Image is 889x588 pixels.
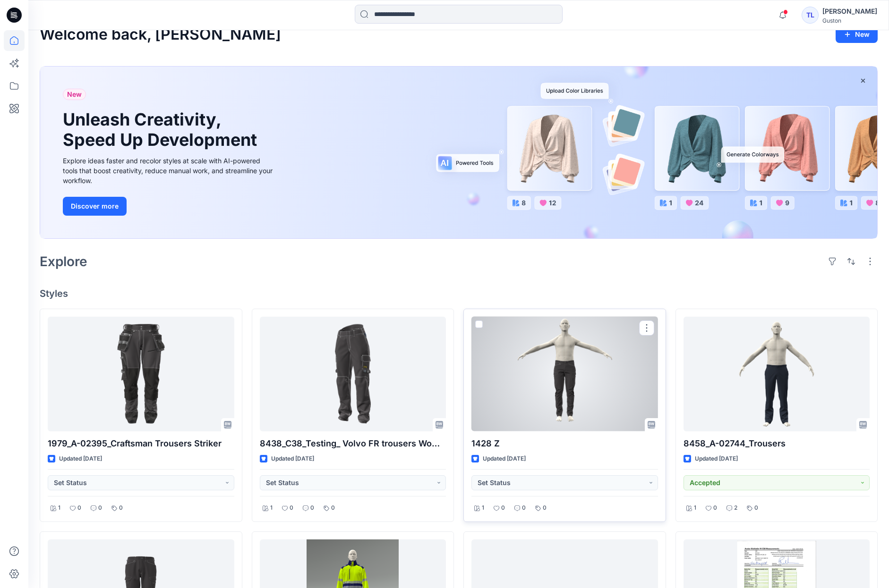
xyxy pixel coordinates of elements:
button: New [836,26,878,43]
p: Updated [DATE] [483,454,526,464]
p: 0 [310,503,314,513]
span: New [67,89,82,100]
button: Discover more [63,197,127,216]
div: TL [802,7,819,24]
p: 0 [77,503,81,513]
div: Guston [822,17,877,24]
p: 1428 Z [471,437,658,450]
a: 1979_A-02395_Craftsman Trousers Striker [48,317,234,431]
p: 0 [331,503,335,513]
div: Explore ideas faster and recolor styles at scale with AI-powered tools that boost creativity, red... [63,156,275,185]
p: 1 [58,503,60,513]
p: 0 [522,503,526,513]
h4: Styles [40,288,878,299]
p: 0 [713,503,717,513]
p: 1 [694,503,696,513]
h2: Welcome back, [PERSON_NAME] [40,26,281,43]
p: 8458_A-02744_Trousers [684,437,870,450]
div: [PERSON_NAME] [822,6,877,17]
a: 8458_A-02744_Trousers [684,317,870,431]
p: 1 [482,503,484,513]
p: 0 [290,503,293,513]
p: 2 [734,503,737,513]
a: 1428 Z [471,317,658,431]
p: 8438_C38_Testing_ Volvo FR trousers Women [260,437,446,450]
p: 0 [754,503,758,513]
p: 1 [270,503,273,513]
a: Discover more [63,197,275,216]
p: 0 [119,503,123,513]
p: 0 [543,503,547,513]
p: Updated [DATE] [59,454,102,464]
p: 0 [98,503,102,513]
p: 0 [501,503,505,513]
p: 1979_A-02395_Craftsman Trousers Striker [48,437,234,450]
h1: Unleash Creativity, Speed Up Development [63,109,261,150]
a: 8438_C38_Testing_ Volvo FR trousers Women [260,317,446,431]
p: Updated [DATE] [695,454,738,464]
p: Updated [DATE] [271,454,314,464]
h2: Explore [40,254,87,269]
